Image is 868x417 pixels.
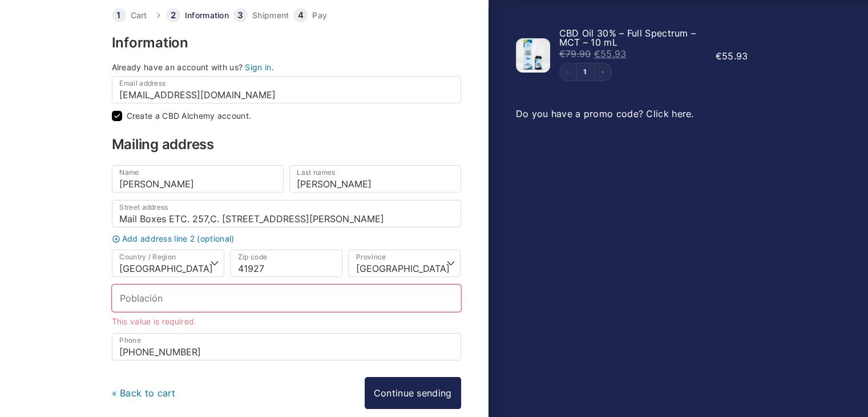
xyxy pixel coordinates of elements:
font: 79.90 [566,48,591,59]
font: Shipment [252,10,289,20]
button: Increase [594,63,611,81]
font: CBD Oil 30% – Full Spectrum – MCT – 10 mL [559,27,696,48]
font: Already have an account with us? [112,62,243,72]
font: € [716,50,722,62]
font: 1 [583,67,587,76]
a: Add address line 2 (optional) [109,235,464,243]
font: Add address line 2 (optional) [122,234,235,243]
input: Email address [112,76,461,103]
button: Decrement [560,63,577,81]
font: € [559,48,566,59]
a: Continue sending [365,377,461,409]
a: Pay [312,11,327,19]
font: 55.93 [722,50,748,62]
a: Sign in. [245,62,273,72]
font: € [594,48,600,59]
font: Create a CBD Alchemy account. [127,111,252,121]
a: Information [185,11,229,19]
font: This value is required. [112,316,197,326]
input: Phone [112,333,461,360]
input: Last names [289,165,461,193]
font: Pay [312,10,327,20]
font: Mailing address [112,136,214,153]
a: Do you have a promo code? Click here. [516,108,694,119]
font: Cart [131,10,147,20]
a: Edit [577,69,594,75]
input: Name [112,165,284,193]
input: Dirección de la calle [112,200,461,227]
a: « Back to cart [112,387,176,399]
font: Information [112,34,188,51]
a: Cart [131,11,147,19]
font: 55.93 [600,48,627,59]
input: Código postal [230,250,342,277]
a: Shipment [252,11,289,19]
font: Information [185,10,229,20]
input: Población [112,284,461,312]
